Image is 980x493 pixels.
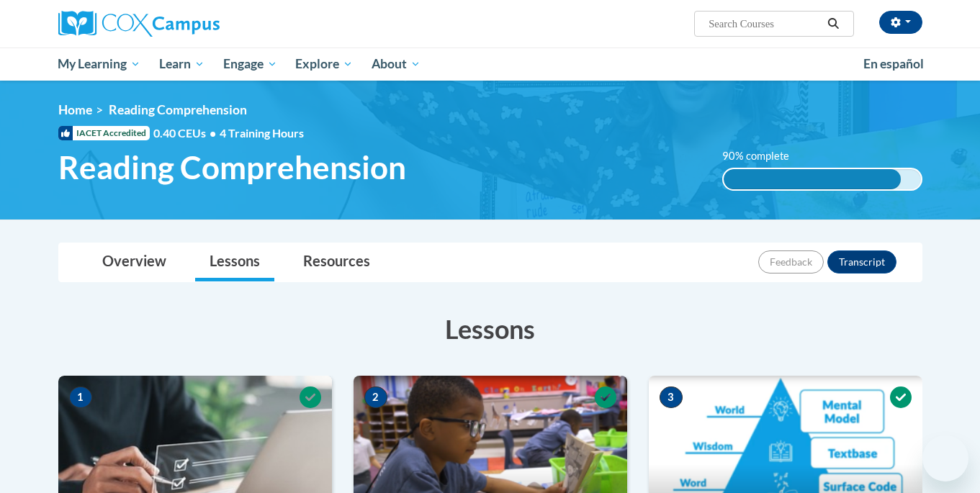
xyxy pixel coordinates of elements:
div: 90% complete [724,169,901,189]
label: 90% complete [722,148,805,164]
span: 3 [660,386,683,408]
a: Explore [286,48,362,81]
a: Resources [289,243,385,281]
button: Feedback [758,250,824,273]
span: Reading Comprehension [58,148,406,186]
span: Engage [223,55,277,73]
span: My Learning [58,55,140,73]
span: Learn [159,55,204,73]
span: 4 Training Hours [220,126,304,140]
a: Engage [214,48,287,81]
a: About [362,48,430,81]
input: Search Courses [707,15,822,32]
a: En español [854,49,933,79]
button: Transcript [827,250,896,273]
h3: Lessons [58,311,922,347]
a: Home [58,102,92,117]
span: 1 [69,386,92,408]
span: 2 [364,386,387,408]
button: Account Settings [879,11,922,34]
div: Main menu [37,48,944,81]
span: • [210,126,216,140]
span: Reading Comprehension [109,102,247,117]
span: About [372,55,421,73]
a: Learn [150,48,214,81]
a: Cox Campus [58,11,332,37]
button: Search [822,15,844,32]
span: IACET Accredited [58,126,150,140]
img: Cox Campus [58,11,220,37]
a: My Learning [49,48,150,81]
span: Explore [295,55,353,73]
span: En español [863,56,924,71]
a: Lessons [195,243,274,281]
span: 0.40 CEUs [153,125,220,141]
a: Overview [88,243,181,281]
iframe: Button to launch messaging window [922,435,968,481]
